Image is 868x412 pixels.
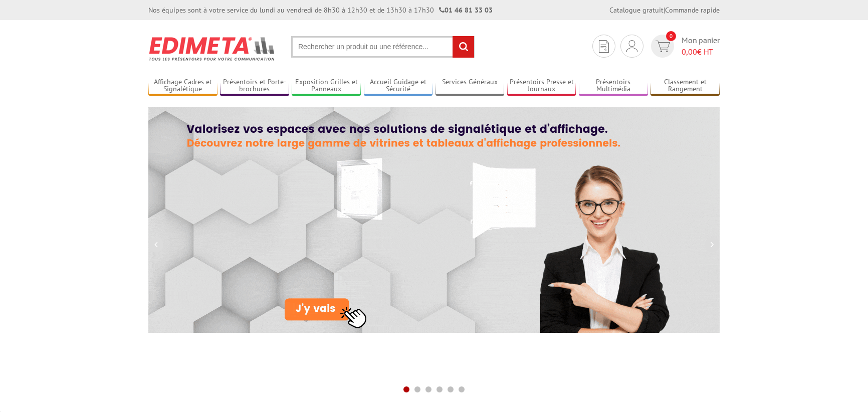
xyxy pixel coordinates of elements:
a: Commande rapide [665,6,720,15]
a: Affichage Cadres et Signalétique [148,78,218,94]
a: Présentoirs et Porte-brochures [220,78,289,94]
span: € HT [682,46,720,58]
span: 0 [666,31,676,41]
a: Services Généraux [436,78,505,94]
span: Mon panier [682,35,720,58]
a: Présentoirs Presse et Journaux [507,78,576,94]
input: rechercher [453,36,474,58]
span: 0,00 [682,47,697,57]
img: Présentoir, panneau, stand - Edimeta - PLV, affichage, mobilier bureau, entreprise [148,30,276,67]
a: Catalogue gratuit [609,6,664,15]
a: Accueil Guidage et Sécurité [364,78,433,94]
a: devis rapide 0 Mon panier 0,00€ HT [648,35,720,58]
img: devis rapide [599,40,609,53]
a: Exposition Grilles et Panneaux [292,78,361,94]
a: Classement et Rangement [650,78,720,94]
input: Rechercher un produit ou une référence... [291,36,475,58]
div: | [609,5,720,15]
img: devis rapide [626,40,637,52]
a: Présentoirs Multimédia [579,78,648,94]
strong: 01 46 81 33 03 [439,6,493,15]
div: Nos équipes sont à votre service du lundi au vendredi de 8h30 à 12h30 et de 13h30 à 17h30 [148,5,493,15]
img: devis rapide [656,41,670,52]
